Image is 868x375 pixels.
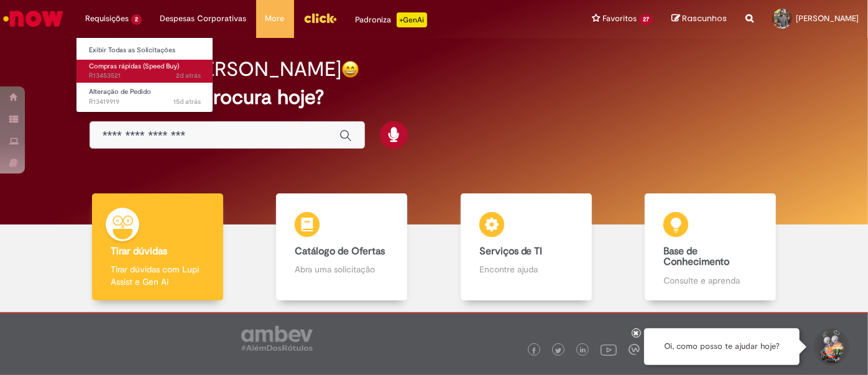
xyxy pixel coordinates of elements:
img: logo_footer_workplace.png [629,344,640,355]
span: [PERSON_NAME] [796,13,859,24]
span: R13419919 [89,97,201,107]
img: logo_footer_twitter.png [555,348,561,354]
img: logo_footer_youtube.png [601,341,617,358]
a: Serviços de TI Encontre ajuda [434,193,619,301]
span: 15d atrás [173,97,201,106]
button: Iniciar Conversa de Suporte [812,328,849,366]
p: Consulte e aprenda [663,274,757,287]
img: logo_footer_facebook.png [531,348,537,354]
div: Oi, como posso te ajudar hoje? [644,328,800,365]
ul: Requisições [76,37,213,113]
span: 27 [639,14,653,25]
a: Catálogo de Ofertas Abra uma solicitação [250,193,435,301]
p: Abra uma solicitação [295,263,389,275]
span: R13453521 [89,71,201,81]
p: Tirar dúvidas com Lupi Assist e Gen Ai [111,263,205,288]
span: More [265,12,285,25]
span: Requisições [85,12,129,25]
h2: Boa tarde, [PERSON_NAME] [90,58,341,80]
a: Aberto R13419919 : Alteração de Pedido [76,85,213,108]
a: Base de Conhecimento Consulte e aprenda [619,193,803,301]
b: Tirar dúvidas [111,245,167,257]
img: click_logo_yellow_360x200.png [303,9,337,27]
time: 15/08/2025 10:00:21 [173,97,201,106]
a: Tirar dúvidas Tirar dúvidas com Lupi Assist e Gen Ai [65,193,250,301]
img: happy-face.png [341,60,359,78]
div: Padroniza [356,12,427,27]
a: Rascunhos [672,13,727,25]
span: Favoritos [603,12,637,25]
b: Catálogo de Ofertas [295,245,385,257]
p: +GenAi [397,12,427,27]
p: Encontre ajuda [479,263,573,275]
b: Base de Conhecimento [663,245,729,269]
span: Rascunhos [682,12,727,24]
a: Exibir Todas as Solicitações [76,44,213,57]
span: 2 [131,14,142,25]
b: Serviços de TI [479,245,543,257]
img: ServiceNow [1,6,65,31]
h2: O que você procura hoje? [90,86,778,108]
span: Alteração de Pedido [89,87,151,96]
img: logo_footer_linkedin.png [580,347,586,354]
span: Despesas Corporativas [160,12,247,25]
span: Compras rápidas (Speed Buy) [89,62,179,71]
a: Aberto R13453521 : Compras rápidas (Speed Buy) [76,60,213,83]
span: 2d atrás [176,71,201,80]
img: logo_footer_ambev_rotulo_gray.png [241,326,313,351]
